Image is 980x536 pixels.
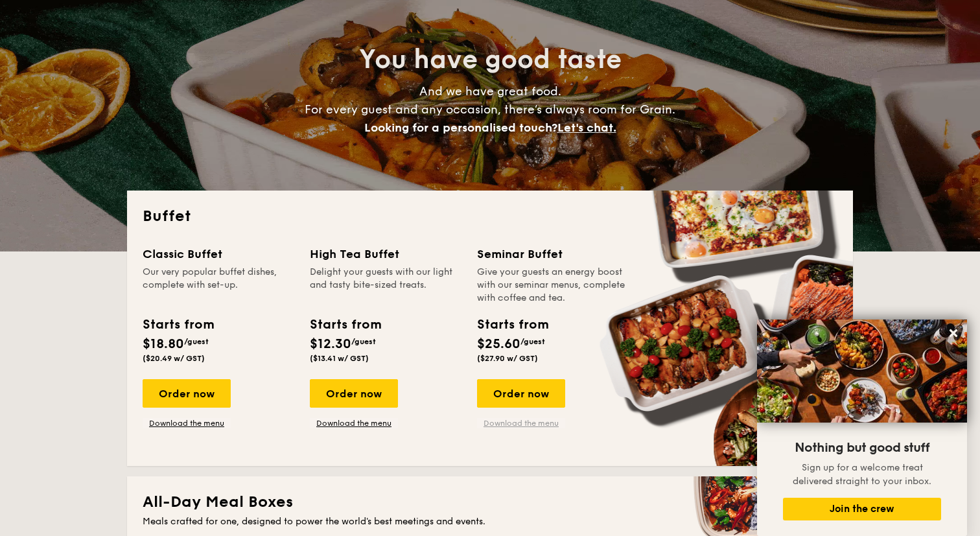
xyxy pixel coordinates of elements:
span: $18.80 [143,336,184,352]
span: And we have great food. For every guest and any occasion, there’s always room for Grain. [305,84,675,135]
div: Order now [310,379,398,408]
a: Download the menu [477,418,565,428]
span: ($27.90 w/ GST) [477,354,538,363]
button: Close [943,323,964,344]
div: Starts from [477,315,548,334]
span: $25.60 [477,336,520,352]
span: Nothing but good stuff [795,440,929,456]
span: /guest [351,337,376,346]
div: Starts from [143,315,213,334]
h2: All-Day Meal Boxes [143,492,837,513]
a: Download the menu [143,418,231,428]
div: Order now [477,379,565,408]
span: Looking for a personalised touch? [364,121,557,135]
div: Starts from [310,315,380,334]
a: Download the menu [310,418,398,428]
div: Our very popular buffet dishes, complete with set-up. [143,266,294,305]
span: Let's chat. [557,121,616,135]
span: ($13.41 w/ GST) [310,354,369,363]
div: Seminar Buffet [477,245,629,263]
div: Meals crafted for one, designed to power the world's best meetings and events. [143,515,837,528]
h2: Buffet [143,206,837,227]
span: ($20.49 w/ GST) [143,354,205,363]
div: Order now [143,379,231,408]
span: $12.30 [310,336,351,352]
button: Join the crew [783,498,941,520]
span: /guest [520,337,545,346]
div: Classic Buffet [143,245,294,263]
img: DSC07876-Edit02-Large.jpeg [757,320,967,423]
span: You have good taste [359,44,622,75]
span: /guest [184,337,209,346]
div: Delight your guests with our light and tasty bite-sized treats. [310,266,461,305]
div: High Tea Buffet [310,245,461,263]
span: Sign up for a welcome treat delivered straight to your inbox. [793,462,931,487]
div: Give your guests an energy boost with our seminar menus, complete with coffee and tea. [477,266,629,305]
